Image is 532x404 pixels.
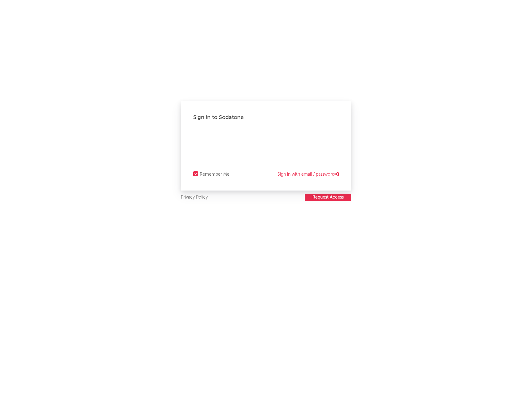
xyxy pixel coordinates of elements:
div: Remember Me [200,171,229,178]
a: Privacy Policy [181,194,208,201]
a: Sign in with email / password [277,171,339,178]
div: Sign in to Sodatone [193,114,339,121]
button: Request Access [305,194,351,201]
